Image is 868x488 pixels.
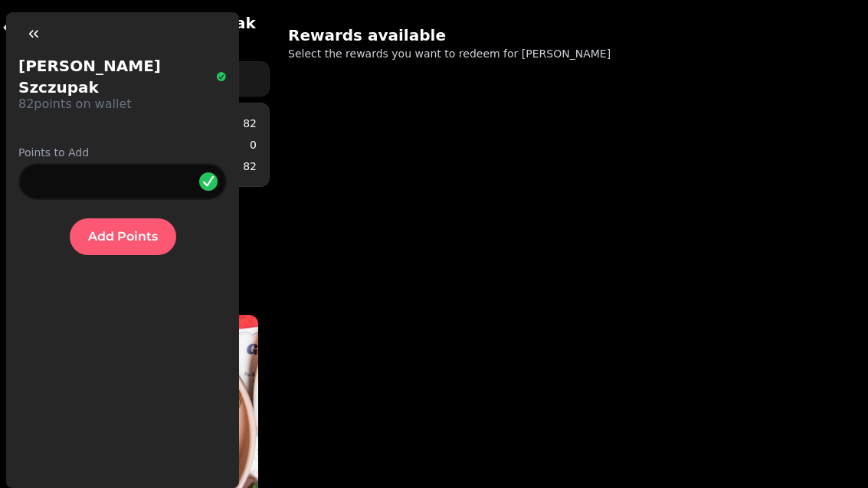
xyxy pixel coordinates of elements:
[250,137,257,152] p: 0
[243,159,257,174] p: 82
[288,46,680,61] p: Select the rewards you want to redeem for
[18,145,227,160] label: Points to Add
[243,116,257,131] p: 82
[28,12,256,34] h2: [PERSON_NAME] Szczupak
[18,55,213,98] p: [PERSON_NAME] Szczupak
[288,25,582,46] h2: Rewards available
[522,47,611,60] span: [PERSON_NAME]
[88,231,158,243] span: Add Points
[18,95,227,113] p: 82 points on wallet
[70,218,176,255] button: Add Points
